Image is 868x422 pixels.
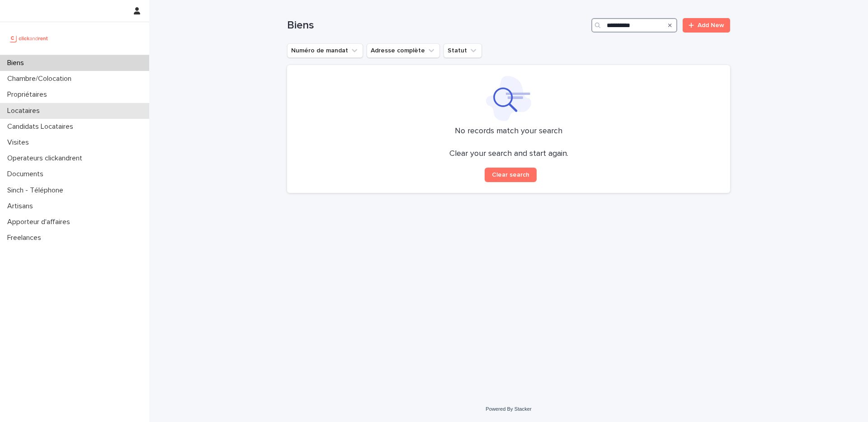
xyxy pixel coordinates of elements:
[4,107,47,115] p: Locataires
[287,19,588,32] h1: Biens
[4,202,40,211] p: Artisans
[591,18,677,33] input: Search
[485,168,537,182] button: Clear search
[367,43,440,58] button: Adresse complète
[449,149,568,159] p: Clear your search and start again.
[7,29,51,47] img: UCB0brd3T0yccxBKYDjQ
[4,186,71,195] p: Sinch - Téléphone
[4,170,51,178] p: Documents
[492,172,529,178] span: Clear search
[4,138,36,147] p: Visites
[287,43,363,58] button: Numéro de mandat
[486,406,531,412] a: Powered By Stacker
[4,218,77,226] p: Apporteur d'affaires
[298,127,719,136] p: No records match your search
[4,75,79,83] p: Chambre/Colocation
[4,122,80,131] p: Candidats Locataires
[698,22,724,28] span: Add New
[4,90,54,99] p: Propriétaires
[4,59,31,67] p: Biens
[4,234,48,242] p: Freelances
[4,154,90,163] p: Operateurs clickandrent
[443,43,482,58] button: Statut
[683,18,730,33] a: Add New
